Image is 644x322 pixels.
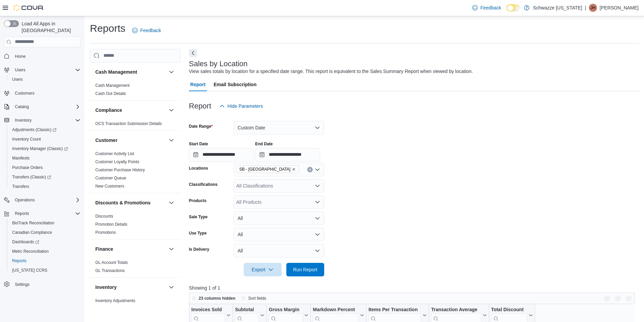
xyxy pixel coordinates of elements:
div: Finance [90,258,181,277]
button: Reports [12,209,32,218]
button: Run Report [286,263,324,276]
span: Run Report [293,266,317,273]
span: Inventory Manager (Classic) [12,146,68,151]
button: Open list of options [315,199,320,205]
span: Canadian Compliance [12,230,52,235]
a: Users [9,75,25,83]
a: Inventory Manager (Classic) [7,144,83,153]
span: Catalog [15,104,29,109]
a: Adjustments (Classic) [7,125,83,134]
span: Reports [12,209,80,218]
span: SB - Commerce City [236,166,299,173]
a: OCS Transaction Submission Details [95,121,162,126]
span: Manifests [9,154,80,162]
a: GL Transactions [95,268,125,273]
button: All [234,244,324,257]
button: Enter fullscreen [625,294,633,302]
a: Adjustments (Classic) [9,126,59,134]
div: Compliance [90,120,181,130]
span: Load All Apps in [GEOGRAPHIC_DATA] [19,20,80,34]
button: All [234,212,324,225]
span: Inventory Count [12,137,41,142]
label: Sale Type [189,214,208,220]
label: Products [189,198,207,203]
span: Dark Mode [506,11,507,12]
span: [US_STATE] CCRS [12,268,47,273]
span: Users [12,66,80,74]
span: Users [12,77,23,82]
label: End Date [255,141,273,147]
span: Inventory Adjustments [95,298,135,303]
span: Washington CCRS [9,266,80,274]
button: Inventory Count [7,134,83,144]
span: Home [15,54,26,59]
button: Users [1,65,83,75]
span: Users [9,75,80,83]
button: Cash Management [95,69,166,75]
a: Customers [12,89,37,97]
a: Cash Management [95,83,129,88]
button: Customer [95,137,166,144]
button: BioTrack Reconciliation [7,218,83,228]
a: Customer Activity List [95,151,134,156]
button: [US_STATE] CCRS [7,266,83,275]
button: Users [7,75,83,84]
span: Inventory Manager (Classic) [9,145,80,153]
img: Cova [14,4,44,11]
button: Inventory [12,116,34,124]
span: Report [190,78,206,91]
a: Cash Out Details [95,91,126,96]
a: GL Account Totals [95,260,128,265]
button: Canadian Compliance [7,228,83,237]
a: Transfers (Classic) [7,172,83,182]
span: Feedback [140,27,161,34]
a: Inventory Count [9,135,44,143]
span: Hide Parameters [228,103,263,109]
button: Inventory [167,283,175,291]
button: Finance [167,245,175,253]
span: Customer Queue [95,175,126,181]
button: Customers [1,88,83,98]
span: Purchase Orders [12,165,43,170]
label: Use Type [189,230,207,236]
a: BioTrack Reconciliation [9,219,57,227]
button: Hide Parameters [217,99,266,113]
nav: Complex example [4,49,80,307]
a: Dashboards [7,237,83,247]
input: Dark Mode [506,4,521,11]
a: Canadian Compliance [9,228,55,237]
button: Customer [167,136,175,144]
h3: Report [189,102,211,110]
a: Manifests [9,154,32,162]
button: Home [1,51,83,61]
button: Reports [1,209,83,218]
span: Sort fields [248,296,266,301]
span: SB - [GEOGRAPHIC_DATA] [239,166,290,173]
button: Inventory [1,116,83,125]
span: New Customers [95,183,124,189]
h3: Compliance [95,107,122,114]
span: Operations [12,196,80,204]
button: Clear input [307,167,313,172]
span: Canadian Compliance [9,228,80,237]
span: Customer Loyalty Points [95,159,139,165]
span: Metrc Reconciliation [9,247,80,255]
button: Display options [614,294,622,302]
div: Total Discount [491,306,527,313]
a: Transfers [9,182,32,191]
span: Users [15,67,25,73]
button: Users [12,66,28,74]
button: Inventory [95,284,166,291]
label: Is Delivery [189,247,209,252]
span: Settings [12,280,80,288]
a: Feedback [470,1,504,15]
div: Discounts & Promotions [90,212,181,239]
a: Purchase Orders [9,164,46,172]
input: Press the down key to open a popover containing a calendar. [255,148,320,162]
span: Operations [15,197,35,203]
span: Customers [12,89,80,97]
span: Transfers (Classic) [12,174,51,180]
button: Operations [12,196,38,204]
